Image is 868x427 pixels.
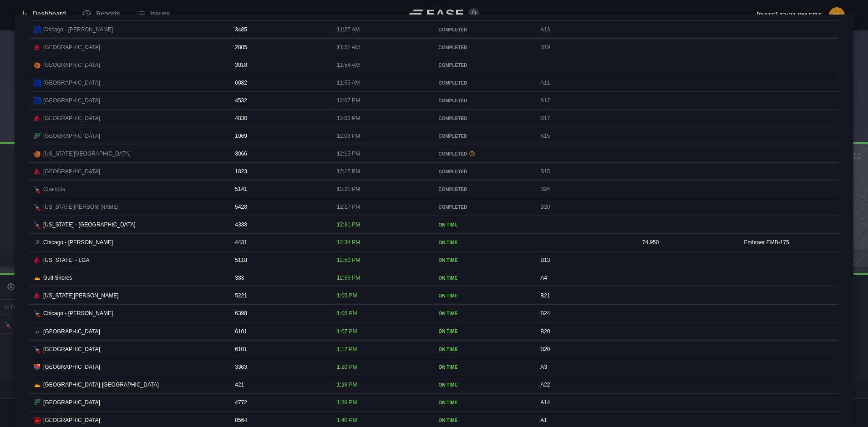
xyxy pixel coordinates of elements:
div: 6082 [230,74,330,91]
div: COMPLETED [439,151,529,157]
div: 5141 [230,181,330,198]
span: [GEOGRAPHIC_DATA] [43,327,100,336]
div: 4772 [230,394,330,411]
span: 1:36 PM [337,399,357,406]
span: [GEOGRAPHIC_DATA] [43,167,100,176]
span: 1:17 PM [337,346,357,352]
span: 12:56 PM [337,275,360,281]
span: [GEOGRAPHIC_DATA] [43,61,100,69]
span: A4 [540,275,547,281]
span: Gulf Shores [43,274,72,282]
span: 12:34 PM [337,239,360,246]
span: B13 [540,257,550,263]
div: ON TIME [439,239,529,246]
span: 11:52 AM [337,44,360,50]
span: 12:50 PM [337,257,360,263]
span: JI [34,328,41,336]
div: COMPLETED [439,115,529,122]
span: B20 [540,346,550,352]
span: 12:17 PM [337,168,360,175]
div: 5221 [230,287,330,304]
span: 1:07 PM [337,328,357,335]
span: 12:07 PM [337,97,360,104]
div: 6398 [230,305,330,322]
div: 3363 [230,358,330,376]
span: A1 [540,417,547,423]
span: [GEOGRAPHIC_DATA] [43,43,100,51]
div: COMPLETED [439,133,529,140]
div: COMPLETED [439,44,529,51]
div: ON TIME [439,328,529,335]
span: 12:08 PM [337,115,360,121]
span: 1:20 PM [337,364,357,370]
span: 11:54 AM [337,62,360,68]
div: 3485 [230,21,330,38]
span: B24 [540,310,550,316]
div: ON TIME [439,417,529,424]
span: A3 [540,364,547,370]
div: ON TIME [439,257,529,264]
div: COMPLETED [439,204,529,211]
span: [US_STATE][PERSON_NAME] [43,291,119,300]
span: [GEOGRAPHIC_DATA] [43,114,100,122]
span: A11 [540,80,550,86]
span: 1:40 PM [337,417,357,423]
div: ON TIME [439,292,529,299]
div: 1823 [230,163,330,180]
span: [GEOGRAPHIC_DATA]-[GEOGRAPHIC_DATA] [43,381,159,389]
div: COMPLETED [439,80,529,86]
span: Charlotte [43,185,66,193]
span: [GEOGRAPHIC_DATA] [43,79,100,87]
span: [US_STATE] - LGA [43,256,90,264]
div: 383 [230,269,330,286]
div: 4431 [230,234,330,251]
span: Chicago - [PERSON_NAME] [43,238,113,246]
span: 12:09 PM [337,133,360,139]
div: COMPLETED [439,168,529,175]
div: COMPLETED [439,62,529,69]
span: [GEOGRAPHIC_DATA] [43,96,100,105]
div: ON TIME [439,364,529,371]
span: [US_STATE] - [GEOGRAPHIC_DATA] [43,221,135,229]
span: [GEOGRAPHIC_DATA] [43,363,100,371]
span: B15 [540,168,550,175]
div: 4532 [230,92,330,109]
span: 11:55 AM [337,80,360,86]
span: 12:17 PM [337,204,360,210]
div: ON TIME [439,346,529,353]
span: A13 [540,26,550,33]
span: A22 [540,382,550,388]
div: 3018 [230,56,330,74]
span: A15 [540,133,550,139]
span: 12:21 PM [337,186,360,192]
div: 421 [230,376,330,393]
span: Embraer EMB-175 [744,239,789,246]
div: COMPLETED [439,97,529,104]
span: A14 [540,399,550,406]
span: Chicago - [PERSON_NAME] [43,309,113,317]
span: 1:05 PM [337,292,357,299]
span: 74,950 [642,239,659,246]
div: 5428 [230,198,330,216]
span: [US_STATE][GEOGRAPHIC_DATA] [43,150,131,158]
span: B24 [540,186,550,192]
span: [US_STATE][PERSON_NAME] [43,203,119,211]
span: 1:28 PM [337,382,357,388]
div: 2805 [230,39,330,56]
div: 3066 [230,145,330,162]
span: 1:05 PM [337,310,357,316]
span: [GEOGRAPHIC_DATA] [43,132,100,140]
div: 1069 [230,127,330,145]
span: [GEOGRAPHIC_DATA] [43,416,100,424]
div: ON TIME [439,310,529,317]
div: ON TIME [439,399,529,406]
span: B20 [540,328,550,335]
div: ON TIME [439,221,529,228]
span: 11:27 AM [337,26,360,33]
div: 6101 [230,341,330,358]
div: 4830 [230,110,330,127]
span: B19 [540,44,550,50]
div: ON TIME [439,275,529,281]
span: Chicago - [PERSON_NAME] [43,25,113,34]
span: A12 [540,97,550,104]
